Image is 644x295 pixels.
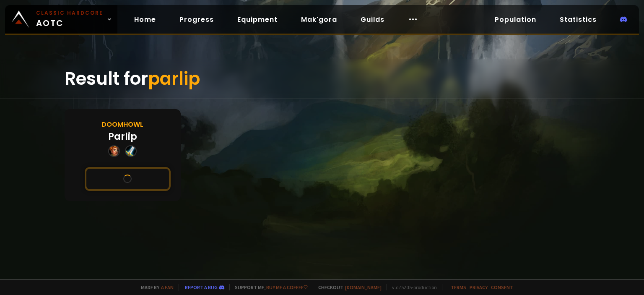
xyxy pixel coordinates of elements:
a: Statistics [553,11,603,28]
span: v. d752d5 - production [387,284,437,290]
a: Mak'gora [294,11,344,28]
div: Parlip [108,130,137,144]
span: Support me, [229,284,308,290]
a: Buy me a coffee [266,284,308,290]
a: a fan [161,284,174,290]
div: Result for [65,59,580,99]
a: Classic HardcoreAOTC [5,5,117,34]
span: Checkout [313,284,382,290]
span: AOTC [36,9,103,29]
a: Privacy [470,284,488,290]
a: Population [488,11,543,28]
a: Terms [451,284,466,290]
span: parlip [148,66,200,91]
a: Guilds [354,11,391,28]
span: Made by [136,284,174,290]
a: [DOMAIN_NAME] [345,284,382,290]
a: Consent [491,284,513,290]
div: Doomhowl [101,119,143,130]
a: Progress [173,11,221,28]
a: Report a bug [185,284,218,290]
a: Equipment [231,11,284,28]
a: Home [127,11,163,28]
small: Classic Hardcore [36,9,103,17]
button: See this character [85,167,171,191]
